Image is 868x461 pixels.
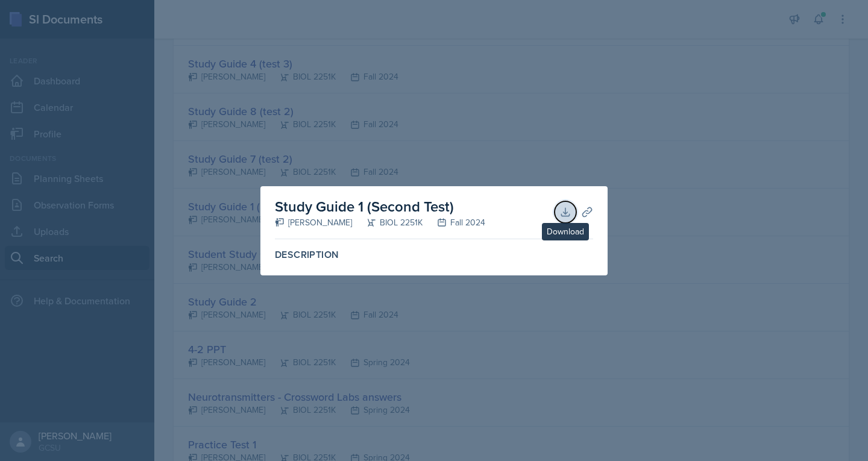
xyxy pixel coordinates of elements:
[352,216,423,229] div: BIOL 2251K
[555,201,576,223] button: Download
[423,216,485,229] div: Fall 2024
[275,216,352,229] div: [PERSON_NAME]
[275,196,485,218] h2: Study Guide 1 (Second Test)
[275,249,593,261] label: Description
